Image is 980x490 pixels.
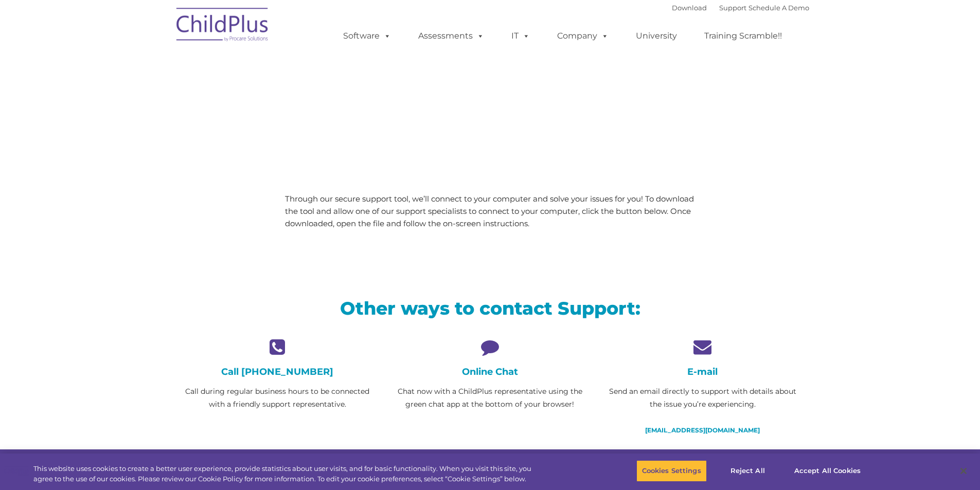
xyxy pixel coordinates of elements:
[333,26,401,46] a: Software
[626,26,687,46] a: University
[285,193,695,230] p: Through our secure support tool, we’ll connect to your computer and solve your issues for you! To...
[645,426,760,434] a: [EMAIL_ADDRESS][DOMAIN_NAME]
[604,385,801,411] p: Send an email directly to support with details about the issue you’re experiencing.
[789,460,866,482] button: Accept All Cookies
[179,74,564,105] span: LiveSupport with SplashTop
[33,464,539,484] div: This website uses cookies to create a better user experience, provide statistics about user visit...
[604,366,801,377] h4: E-mail
[716,460,780,482] button: Reject All
[179,297,801,320] h2: Other ways to contact Support:
[636,460,707,482] button: Cookies Settings
[179,366,376,377] h4: Call [PHONE_NUMBER]
[672,4,809,12] font: |
[952,460,975,482] button: Close
[719,4,746,12] a: Support
[171,1,274,52] img: ChildPlus by Procare Solutions
[501,26,540,46] a: IT
[694,26,792,46] a: Training Scramble!!
[179,385,376,411] p: Call during regular business hours to be connected with a friendly support representative.
[391,385,589,411] p: Chat now with a ChildPlus representative using the green chat app at the bottom of your browser!
[391,366,589,377] h4: Online Chat
[749,4,809,12] a: Schedule A Demo
[547,26,619,46] a: Company
[672,4,707,12] a: Download
[408,26,494,46] a: Assessments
